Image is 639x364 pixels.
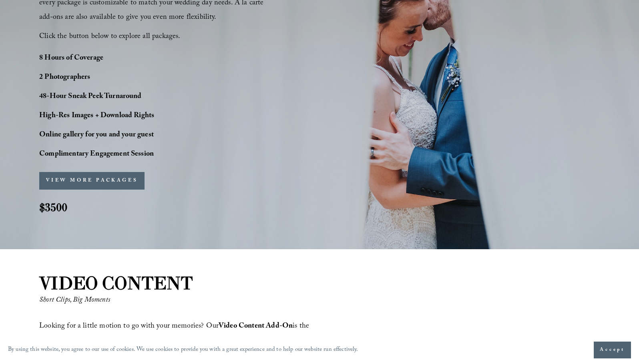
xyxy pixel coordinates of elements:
[39,91,142,103] strong: 48-Hour Sneak Peek Turnaround
[39,52,103,65] strong: 8 Hours of Coverage
[600,346,625,354] span: Accept
[39,294,110,307] em: Short Clips, Big Moments
[39,129,154,142] strong: Online gallery for you and your guest
[8,344,358,356] p: By using this website, you agree to our use of cookies. We use cookies to provide you with a grea...
[39,272,193,294] strong: VIDEO CONTENT
[39,148,154,161] strong: Complimentary Engagement Session
[39,172,145,190] button: VIEW MORE PACKAGES
[39,72,90,84] strong: 2 Photographers
[39,31,180,43] span: Click the button below to explore all packages.
[39,110,154,122] strong: High-Res Images + Download Rights
[39,200,67,214] strong: $3500
[594,342,631,358] button: Accept
[219,320,293,333] strong: Video Content Add-On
